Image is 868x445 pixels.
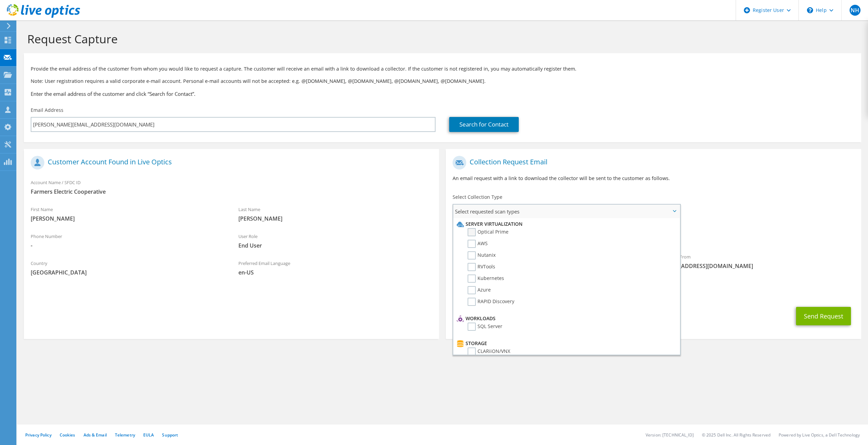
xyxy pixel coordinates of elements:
[468,263,495,271] label: RVTools
[468,347,510,356] label: CLARiiON/VNX
[31,77,854,85] p: Note: User registration requires a valid corporate e-mail account. Personal e-mail accounts will ...
[84,432,107,438] a: Ads & Email
[796,307,851,325] button: Send Request
[807,7,813,13] svg: \n
[660,262,854,270] span: [EMAIL_ADDRESS][DOMAIN_NAME]
[468,228,509,236] label: Optical Prime
[31,90,854,98] h3: Enter the email address of the customer and click “Search for Contact”.
[446,250,653,273] div: To
[702,432,770,438] li: © 2025 Dell Inc. All Rights Reserved
[60,432,75,438] a: Cookies
[653,250,861,273] div: Sender & From
[232,202,439,226] div: Last Name
[143,432,154,438] a: EULA
[24,229,232,253] div: Phone Number
[24,202,232,226] div: First Name
[850,5,860,16] span: NH
[31,215,225,222] span: [PERSON_NAME]
[31,188,432,195] span: Farmers Electric Cooperative
[232,256,439,280] div: Preferred Email Language
[31,65,854,73] p: Provide the email address of the customer from whom you would like to request a capture. The cust...
[468,240,488,248] label: AWS
[455,339,676,347] li: Storage
[455,314,676,323] li: Workloads
[779,432,860,438] li: Powered by Live Optics, a Dell Technology
[468,323,502,331] label: SQL Server
[24,175,439,199] div: Account Name / SFDC ID
[468,286,491,294] label: Azure
[453,194,502,201] label: Select Collection Type
[31,107,63,114] label: Email Address
[468,298,514,306] label: RAPID Discovery
[446,277,861,300] div: CC & Reply To
[449,117,519,132] a: Search for Contact
[468,275,504,283] label: Kubernetes
[238,215,432,222] span: [PERSON_NAME]
[453,175,854,182] p: An email request with a link to download the collector will be sent to the customer as follows.
[238,242,432,249] span: End User
[31,156,429,169] h1: Customer Account Found in Live Optics
[453,156,851,169] h1: Collection Request Email
[455,220,676,228] li: Server Virtualization
[453,205,679,218] span: Select requested scan types
[115,432,135,438] a: Telemetry
[27,32,854,46] h1: Request Capture
[24,256,232,280] div: Country
[31,242,225,249] span: -
[446,221,861,246] div: Requested Collections
[162,432,178,438] a: Support
[238,269,432,276] span: en-US
[31,269,225,276] span: [GEOGRAPHIC_DATA]
[468,251,496,259] label: Nutanix
[232,229,439,253] div: User Role
[25,432,52,438] a: Privacy Policy
[646,432,694,438] li: Version: [TECHNICAL_ID]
